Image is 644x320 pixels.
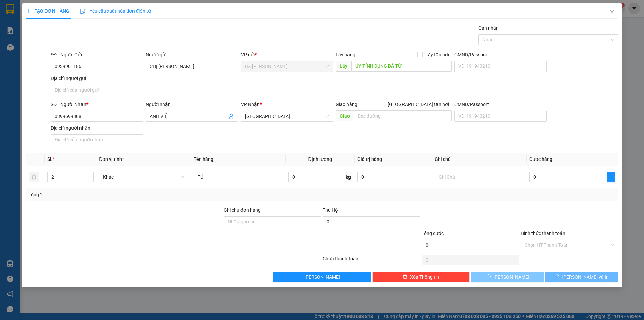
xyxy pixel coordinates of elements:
[422,231,444,236] span: Tổng cước
[478,25,499,31] label: Gán nhãn
[26,9,31,13] span: plus
[609,10,615,15] span: close
[26,8,69,14] span: TẠO ĐƠN HÀNG
[51,85,143,95] input: Địa chỉ của người gửi
[385,101,452,108] span: [GEOGRAPHIC_DATA] tận nơi
[80,9,86,14] img: icon
[304,273,340,281] span: [PERSON_NAME]
[554,274,562,279] span: loading
[357,156,382,162] span: Giá trị hàng
[336,52,355,57] span: Lấy hàng
[51,101,143,108] div: SĐT Người Nhận
[241,102,260,107] span: VP Nhận
[454,51,547,58] div: CMND/Passport
[372,272,470,282] button: deleteXóa Thông tin
[103,172,184,182] span: Khác
[493,273,529,281] span: [PERSON_NAME]
[323,207,338,213] span: Thu Hộ
[410,273,439,281] span: Xóa Thông tin
[99,156,124,162] span: Đơn vị tính
[562,273,609,281] span: [PERSON_NAME] và In
[47,156,53,162] span: SL
[29,191,249,198] div: Tổng: 2
[486,274,493,279] span: loading
[423,51,452,58] span: Lấy tận nơi
[51,75,143,82] div: Địa chỉ người gửi
[51,51,143,58] div: SĐT Người Gửi
[402,274,407,280] span: delete
[51,134,143,145] input: Địa chỉ của người nhận
[345,172,352,182] span: kg
[51,124,143,132] div: Địa chỉ người nhận
[545,272,618,282] button: [PERSON_NAME] và In
[146,101,238,108] div: Người nhận
[603,3,622,22] button: Close
[229,113,234,119] span: user-add
[308,156,332,162] span: Định lượng
[351,61,452,72] input: Dọc đường
[354,110,452,121] input: Dọc đường
[529,156,552,162] span: Cước hàng
[224,216,321,227] input: Ghi chú đơn hàng
[454,101,547,108] div: CMND/Passport
[80,8,151,14] span: Yêu cầu xuất hóa đơn điện tử
[273,272,371,282] button: [PERSON_NAME]
[471,272,544,282] button: [PERSON_NAME]
[194,156,213,162] span: Tên hàng
[336,110,354,121] span: Giao
[435,172,524,182] input: Ghi Chú
[432,153,527,166] th: Ghi chú
[336,61,351,72] span: Lấy
[241,51,333,58] div: VP gửi
[146,51,238,58] div: Người gửi
[336,102,357,107] span: Giao hàng
[245,111,329,121] span: Sài Gòn
[521,231,565,236] label: Hình thức thanh toán
[245,61,329,72] span: BX Cao Lãnh
[322,255,421,267] div: Chưa thanh toán
[29,172,39,182] button: delete
[607,172,615,182] button: plus
[607,174,615,180] span: plus
[194,172,283,182] input: VD: Bàn, Ghế
[357,172,429,182] input: 0
[224,207,261,213] label: Ghi chú đơn hàng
